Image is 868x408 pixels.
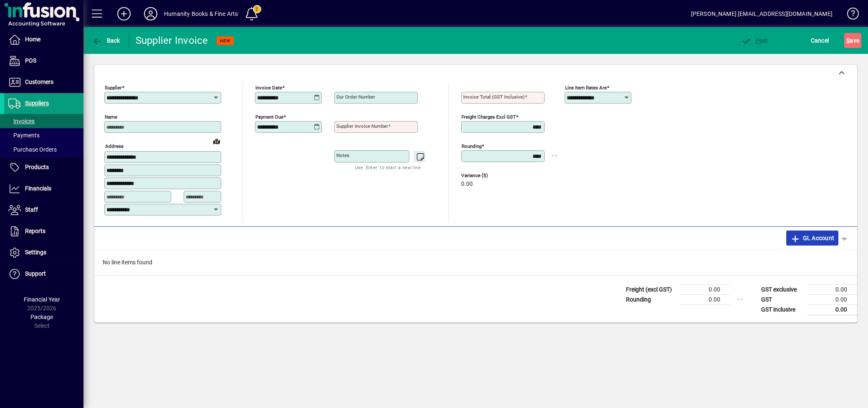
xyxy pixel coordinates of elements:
[462,114,516,120] mat-label: Freight charges excl GST
[83,33,129,48] app-page-header-button: Back
[25,36,40,43] span: Home
[807,304,857,315] td: 0.00
[846,34,859,47] span: ave
[336,123,388,129] mat-label: Supplier invoice number
[4,72,83,93] a: Customers
[105,114,117,120] mat-label: Name
[790,231,834,245] span: GL Account
[4,128,83,142] a: Payments
[25,228,45,234] span: Reports
[25,206,38,213] span: Staff
[94,250,857,275] div: No line items found
[741,37,768,44] span: ost
[255,85,282,91] mat-label: Invoice date
[25,164,49,170] span: Products
[255,114,283,120] mat-label: Payment due
[164,7,238,20] div: Humanity Books & Fine Arts
[210,134,223,148] a: View on map
[739,33,770,48] button: Post
[4,51,83,71] a: POS
[4,157,83,178] a: Products
[25,57,36,64] span: POS
[809,33,831,48] button: Cancel
[24,296,60,303] span: Financial Year
[4,264,83,284] a: Support
[811,34,829,47] span: Cancel
[4,221,83,242] a: Reports
[220,38,230,43] span: NEW
[92,37,120,44] span: Back
[336,94,375,100] mat-label: Our order number
[4,142,83,157] a: Purchase Orders
[757,304,807,315] td: GST inclusive
[757,294,807,304] td: GST
[4,200,83,220] a: Staff
[105,85,122,91] mat-label: Supplier
[90,33,122,48] button: Back
[807,284,857,294] td: 0.00
[756,37,759,44] span: P
[462,143,482,149] mat-label: Rounding
[136,34,208,47] div: Supplier Invoice
[757,284,807,294] td: GST exclusive
[622,284,680,294] td: Freight (excl GST)
[355,162,421,172] mat-hint: Use 'Enter' to start a new line
[846,37,850,44] span: S
[844,33,861,48] button: Save
[4,178,83,199] a: Financials
[4,242,83,263] a: Settings
[30,314,53,320] span: Package
[691,7,833,20] div: [PERSON_NAME] [EMAIL_ADDRESS][DOMAIN_NAME]
[25,100,49,106] span: Suppliers
[8,118,35,124] span: Invoices
[463,94,525,100] mat-label: Invoice Total (GST inclusive)
[25,249,46,256] span: Settings
[111,6,137,21] button: Add
[25,270,46,277] span: Support
[336,152,349,158] mat-label: Notes
[807,294,857,304] td: 0.00
[137,6,164,21] button: Profile
[565,85,607,91] mat-label: Line item rates are
[4,29,83,50] a: Home
[8,132,40,139] span: Payments
[25,79,53,85] span: Customers
[8,146,57,153] span: Purchase Orders
[841,2,858,29] a: Knowledge Base
[461,181,473,188] span: 0.00
[680,294,730,304] td: 0.00
[461,173,511,178] span: Variance ($)
[680,284,730,294] td: 0.00
[4,114,83,128] a: Invoices
[25,185,51,192] span: Financials
[786,231,838,246] button: GL Account
[622,294,680,304] td: Rounding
